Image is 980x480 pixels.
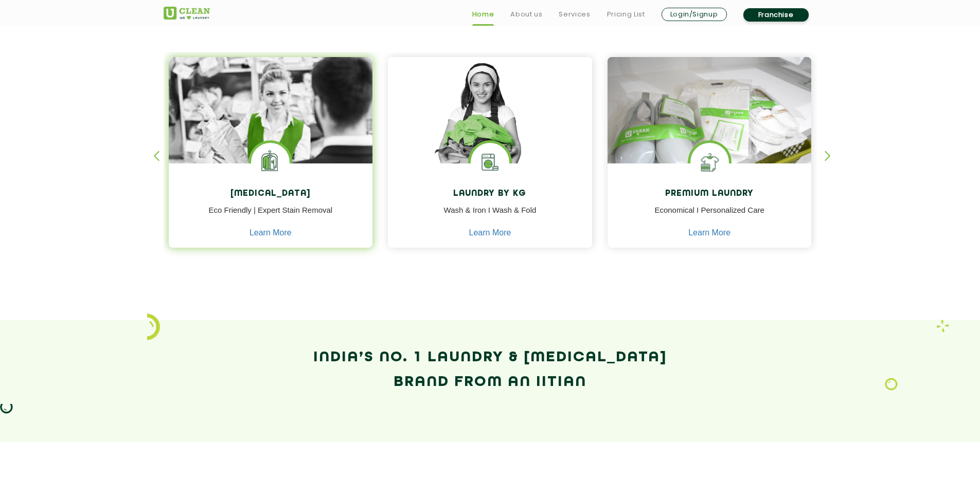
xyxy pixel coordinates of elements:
img: Laundry [885,378,898,391]
h4: Laundry by Kg [396,189,584,199]
img: laundry done shoes and clothes [608,57,812,193]
img: Laundry Services near me [251,143,290,181]
img: icon_2.png [147,313,160,340]
p: Eco Friendly | Expert Stain Removal [176,205,365,228]
img: laundry washing machine [471,143,509,181]
h2: India’s No. 1 Laundry & [MEDICAL_DATA] Brand from an IITian [164,345,817,395]
a: Learn More [250,228,292,237]
img: a girl with laundry basket [388,57,592,193]
a: Learn More [688,228,730,237]
img: Drycleaners near me [169,57,373,221]
img: Laundry wash and iron [936,320,949,333]
a: Login/Signup [662,8,727,21]
h4: Premium Laundry [615,189,804,199]
a: Services [559,8,590,21]
a: Home [472,8,494,21]
img: UClean Laundry and Dry Cleaning [164,7,210,20]
a: Learn More [469,228,511,237]
img: Shoes Cleaning [690,143,729,181]
a: Franchise [743,8,809,22]
p: Wash & Iron I Wash & Fold [396,205,584,228]
a: Pricing List [607,8,645,21]
h4: [MEDICAL_DATA] [176,189,365,199]
p: Economical I Personalized Care [615,205,804,228]
a: About us [510,8,542,21]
